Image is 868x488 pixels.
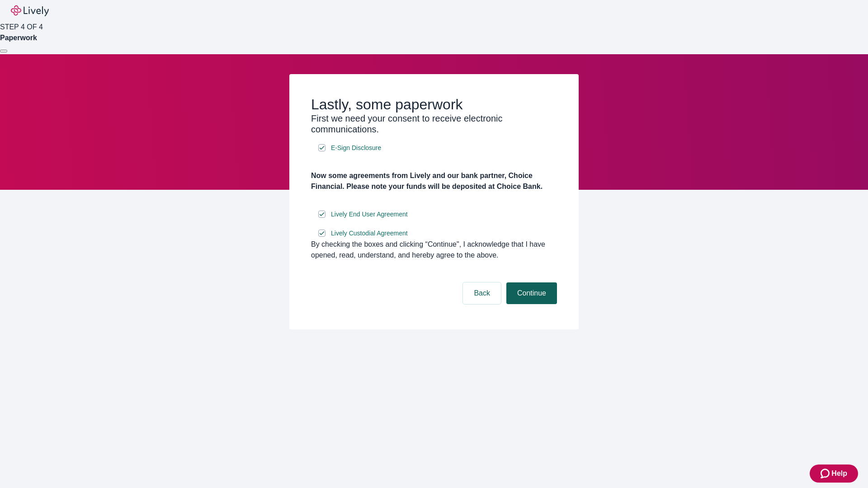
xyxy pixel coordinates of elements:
button: Back [463,282,501,304]
span: E-Sign Disclosure [331,143,381,153]
a: e-sign disclosure document [329,228,410,239]
a: e-sign disclosure document [329,142,383,154]
h4: Now some agreements from Lively and our bank partner, Choice Financial. Please note your funds wi... [311,170,557,192]
span: Lively Custodial Agreement [331,229,408,238]
img: Lively [11,5,49,16]
span: Help [831,468,847,479]
button: Continue [506,282,557,304]
div: By checking the boxes and clicking “Continue", I acknowledge that I have opened, read, understand... [311,239,557,261]
h2: Lastly, some paperwork [311,96,557,113]
a: e-sign disclosure document [329,209,410,220]
button: Zendesk support iconHelp [810,465,858,483]
span: Lively End User Agreement [331,210,408,219]
svg: Zendesk support icon [821,468,831,479]
h3: First we need your consent to receive electronic communications. [311,113,557,135]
